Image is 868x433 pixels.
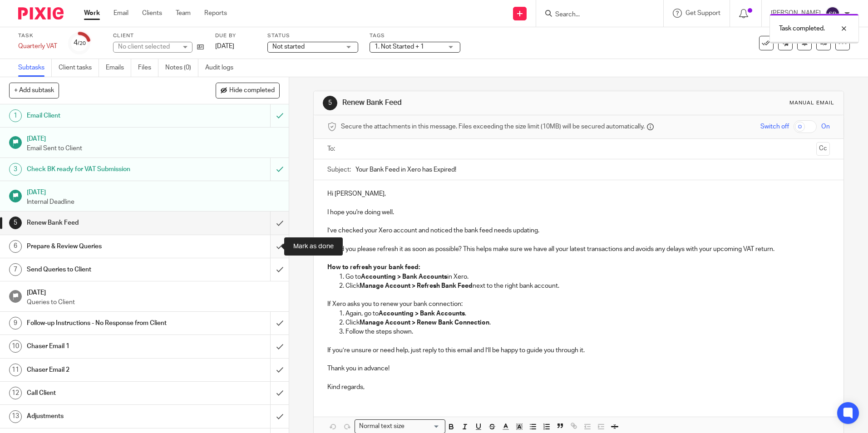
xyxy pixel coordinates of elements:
[9,317,22,330] div: 9
[18,59,52,77] a: Subtasks
[327,144,337,153] label: To:
[205,59,240,77] a: Audit logs
[379,310,465,317] strong: Accounting > Bank Accounts
[204,9,227,18] a: Reports
[27,197,280,207] p: Internal Deadline
[825,6,840,21] img: svg%3E
[361,274,447,280] strong: Accounting > Bank Accounts
[779,24,825,33] p: Task completed.
[229,87,275,94] span: Hide completed
[142,9,162,18] a: Clients
[327,226,829,235] p: I’ve checked your Xero account and noticed the bank feed needs updating.
[9,216,22,229] div: 5
[27,298,280,307] p: Queries to Client
[821,122,830,131] span: On
[327,346,829,355] p: If you’re unsure or need help, just reply to this email and I’ll be happy to guide you through it.
[106,59,131,77] a: Emails
[327,165,351,174] label: Subject:
[9,410,22,423] div: 13
[327,245,829,254] p: Could you please refresh it as soon as possible? This helps make sure we have all your latest tra...
[327,208,829,217] p: I hope you're doing well.
[9,263,22,276] div: 7
[27,386,183,400] h1: Call Client
[345,327,829,336] p: Follow the steps shown.
[357,422,406,431] span: Normal text size
[370,32,460,39] label: Tags
[267,32,358,39] label: Status
[327,189,829,198] p: Hi [PERSON_NAME],
[9,109,22,122] div: 1
[345,281,829,290] p: Click next to the right bank account.
[360,283,473,289] strong: Manage Account > Refresh Bank Feed
[407,422,440,431] input: Search for option
[84,9,100,18] a: Work
[18,42,57,51] div: Quarterly VAT
[9,340,22,353] div: 10
[27,109,183,123] h1: Email Client
[215,32,256,39] label: Due by
[341,122,645,131] span: Secure the attachments in this message. Files exceeding the size limit (10MB) will be secured aut...
[323,96,337,110] div: 5
[375,44,424,50] span: 1. Not Started + 1
[215,43,234,49] span: [DATE]
[118,42,177,51] div: No client selected
[345,318,829,327] p: Click .
[27,132,280,143] h1: [DATE]
[74,38,86,48] div: 4
[27,340,183,353] h1: Chaser Email 1
[27,263,183,276] h1: Send Queries to Client
[176,9,191,18] a: Team
[113,9,128,18] a: Email
[27,216,183,230] h1: Renew Bank Feed
[789,99,834,107] div: Manual email
[216,83,280,98] button: Hide completed
[138,59,158,77] a: Files
[9,83,59,98] button: + Add subtask
[327,364,829,373] p: Thank you in advance!
[27,240,183,253] h1: Prepare & Review Queries
[27,409,183,423] h1: Adjustments
[165,59,198,77] a: Notes (0)
[345,309,829,318] p: Again, go to .
[27,363,183,377] h1: Chaser Email 2
[327,383,829,392] p: Kind regards,
[272,44,305,50] span: Not started
[9,387,22,399] div: 12
[59,59,99,77] a: Client tasks
[27,162,183,176] h1: Check BK ready for VAT Submission
[816,142,830,156] button: Cc
[18,7,64,20] img: Pixie
[27,144,280,153] p: Email Sent to Client
[27,186,280,197] h1: [DATE]
[9,163,22,176] div: 3
[327,300,829,309] p: If Xero asks you to renew your bank connection:
[327,264,420,271] strong: How to refresh your bank feed:
[9,364,22,376] div: 11
[9,240,22,253] div: 6
[113,32,204,39] label: Client
[27,286,280,297] h1: [DATE]
[360,320,489,326] strong: Manage Account > Renew Bank Connection
[78,41,86,46] small: /20
[18,32,57,39] label: Task
[342,98,598,108] h1: Renew Bank Feed
[345,272,829,281] p: Go to in Xero.
[27,316,183,330] h1: Follow-up Instructions - No Response from Client
[760,122,789,131] span: Switch off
